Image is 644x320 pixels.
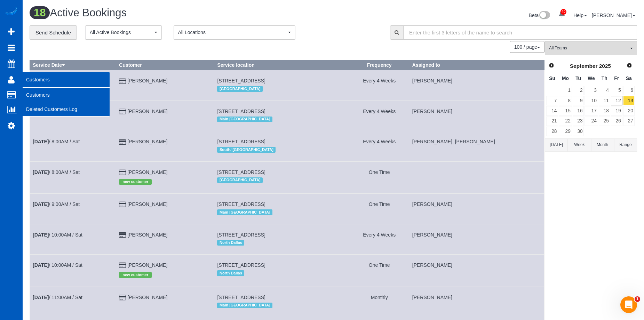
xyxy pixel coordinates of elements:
[403,25,637,40] input: Enter the first 3 letters of the name to search
[349,224,409,254] td: Frequency
[620,296,637,313] iframe: Intercom live chat
[119,79,126,84] i: Credit Card Payment
[30,255,116,287] td: Schedule date
[545,41,637,52] ol: All Teams
[510,41,544,53] nav: Pagination navigation
[588,75,595,81] span: Wednesday
[30,70,116,101] td: Schedule date
[30,6,50,19] span: 18
[349,287,409,317] td: Frequency
[409,194,544,224] td: Assigned to
[217,270,244,276] span: North Dallas
[127,109,167,114] a: [PERSON_NAME]
[349,255,409,287] td: Frequency
[214,70,349,101] td: Service location
[217,295,265,300] span: [STREET_ADDRESS]
[119,233,126,238] i: Credit Card Payment
[217,269,346,278] div: Location
[217,145,346,154] div: Location
[546,106,558,115] a: 14
[585,86,598,95] a: 3
[539,11,550,20] img: New interface
[119,272,152,278] span: new customer
[217,301,346,310] div: Location
[119,170,126,175] i: Credit Card Payment
[174,25,295,40] button: All Locations
[635,296,640,302] span: 1
[33,169,49,175] b: [DATE]
[116,60,214,70] th: Customer
[570,63,598,69] span: September
[217,303,272,308] span: Main [GEOGRAPHIC_DATA]
[592,13,635,18] a: [PERSON_NAME]
[214,60,349,70] th: Service location
[33,169,80,175] a: [DATE]/ 8:00AM / Sat
[217,201,265,207] span: [STREET_ADDRESS]
[119,140,126,145] i: Credit Card Payment
[409,70,544,101] td: Assigned to
[627,63,632,68] span: Next
[127,78,167,83] a: [PERSON_NAME]
[127,201,167,207] a: [PERSON_NAME]
[611,86,622,95] a: 5
[217,117,272,122] span: Main [GEOGRAPHIC_DATA]
[560,9,566,15] span: 40
[30,131,116,161] td: Schedule date
[625,61,634,71] a: Next
[116,194,214,224] td: Customer
[217,84,346,93] div: Location
[119,263,126,268] i: Credit Card Payment
[116,161,214,193] td: Customer
[547,61,556,71] a: Prev
[568,138,591,151] button: Week
[119,109,126,114] i: Credit Card Payment
[409,161,544,193] td: Assigned to
[127,139,167,144] a: [PERSON_NAME]
[549,45,628,51] span: All Teams
[217,176,346,185] div: Location
[626,75,632,81] span: Saturday
[546,96,558,105] a: 7
[33,295,82,300] a: [DATE]/ 11:00AM / Sat
[611,96,622,105] a: 12
[90,29,153,36] span: All Active Bookings
[409,131,544,161] td: Assigned to
[349,101,409,131] td: Frequency
[623,86,635,95] a: 6
[116,224,214,254] td: Customer
[545,41,637,55] button: All Teams
[623,106,635,115] a: 20
[585,106,598,115] a: 17
[529,13,550,18] a: Beta
[559,117,572,126] a: 22
[546,117,558,126] a: 21
[217,240,244,246] span: North Dallas
[127,169,167,175] a: [PERSON_NAME]
[23,88,110,102] a: Customers
[573,106,584,115] a: 16
[599,117,610,126] a: 25
[585,96,598,105] a: 10
[602,75,607,81] span: Thursday
[549,63,554,68] span: Prev
[555,7,569,22] a: 40
[573,127,584,136] a: 30
[4,7,18,17] img: Automaid Logo
[116,70,214,101] td: Customer
[116,255,214,287] td: Customer
[214,224,349,254] td: Service location
[217,209,272,215] span: Main [GEOGRAPHIC_DATA]
[214,194,349,224] td: Service location
[409,287,544,317] td: Assigned to
[611,117,622,126] a: 26
[127,232,167,238] a: [PERSON_NAME]
[116,101,214,131] td: Customer
[409,101,544,131] td: Assigned to
[33,262,49,268] b: [DATE]
[573,86,584,95] a: 2
[30,224,116,254] td: Schedule date
[217,262,265,268] span: [STREET_ADDRESS]
[599,96,610,105] a: 11
[623,96,635,105] a: 13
